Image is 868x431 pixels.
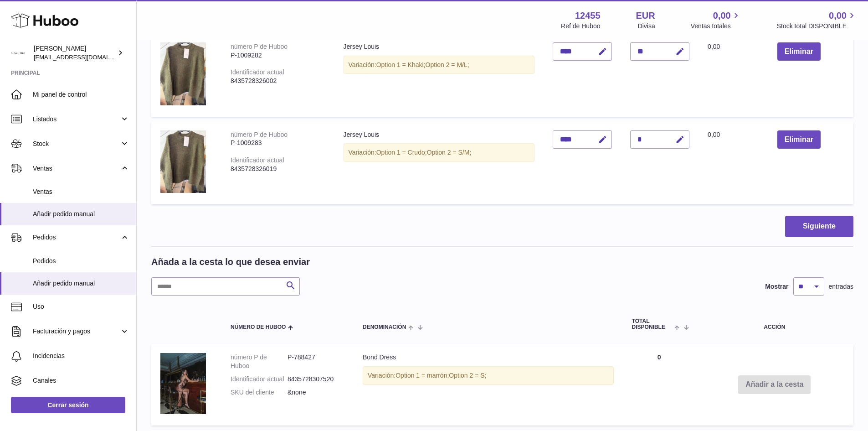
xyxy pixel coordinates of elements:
div: P-1009282 [231,51,325,60]
span: Stock [33,140,120,148]
a: 0,00 Ventas totales [691,10,741,31]
label: Mostrar [765,282,788,291]
div: número P de Huboo [231,43,288,50]
span: Option 1 = Crudo; [376,149,427,156]
span: Total DISPONIBLE [632,318,673,330]
div: 8435728326002 [231,77,325,85]
span: Añadir pedido manual [33,210,129,218]
span: Mi panel de control [33,90,129,99]
span: Option 2 = S; [449,372,486,379]
span: Ventas [33,187,129,196]
span: Option 1 = marrón; [395,372,449,379]
span: Ventas [33,164,120,173]
div: P-1009283 [231,139,325,147]
strong: EUR [636,10,655,22]
span: Stock total DISPONIBLE [777,22,857,31]
th: Acción [696,309,853,339]
span: Listados [33,115,120,124]
span: 0,00 [708,43,720,50]
div: Variación: [344,143,535,162]
div: Ref de Huboo [561,22,600,31]
a: 0,00 Stock total DISPONIBLE [777,10,857,31]
span: Facturación y pagos [33,327,120,336]
span: Incidencias [33,352,129,360]
span: 0,00 [829,10,847,22]
dd: P-788427 [288,353,344,370]
span: Pedidos [33,257,129,265]
div: Identificador actual [231,156,284,164]
button: Eliminar [777,130,821,149]
dd: &none [288,388,344,397]
img: pedidos@glowrias.com [11,46,25,60]
td: Bond Dress [354,344,623,425]
td: 0 [623,344,696,425]
img: Bond Dress [160,353,206,414]
div: Variación: [344,56,535,74]
a: Cerrar sesión [11,397,125,413]
span: 0,00 [708,131,720,138]
div: número P de Huboo [231,131,288,138]
img: Jersey Louis [160,130,206,193]
dt: número P de Huboo [231,353,288,370]
span: Número de Huboo [231,324,286,330]
dt: Identificador actual [231,375,288,384]
button: Siguiente [785,216,853,237]
div: Divisa [638,22,655,31]
span: Añadir pedido manual [33,279,129,288]
dt: SKU del cliente [231,388,288,397]
span: Option 1 = Khaki; [376,61,426,68]
span: Ventas totales [691,22,741,31]
span: Option 2 = M/L; [426,61,469,68]
dd: 8435728307520 [288,375,344,384]
span: [EMAIL_ADDRESS][DOMAIN_NAME] [34,53,134,61]
span: Pedidos [33,233,120,242]
span: Denominación [363,324,406,330]
div: 8435728326019 [231,165,325,173]
div: [PERSON_NAME] [34,44,116,62]
td: Jersey Louis [334,121,544,205]
span: 0,00 [713,10,731,22]
span: Canales [33,376,129,385]
img: Jersey Louis [160,42,206,105]
h2: Añada a la cesta lo que desea enviar [151,256,310,268]
span: entradas [829,282,853,291]
strong: 12455 [575,10,601,22]
td: Jersey Louis [334,33,544,117]
div: Identificador actual [231,68,284,76]
span: Option 2 = S/M; [427,149,472,156]
button: Eliminar [777,42,821,61]
span: Uso [33,302,129,311]
div: Variación: [363,366,614,385]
